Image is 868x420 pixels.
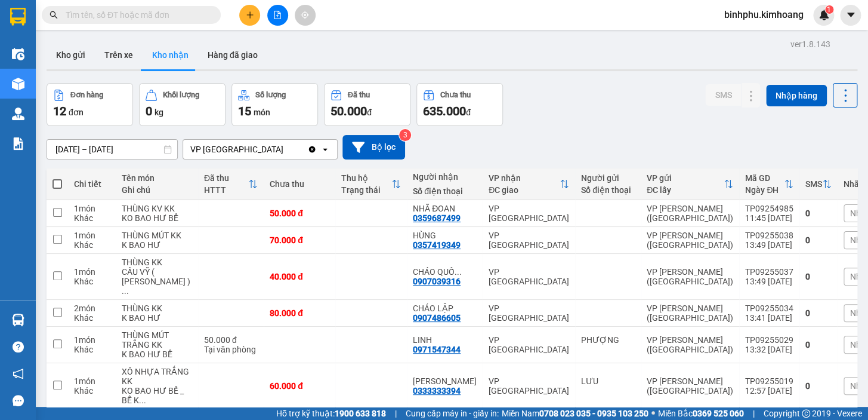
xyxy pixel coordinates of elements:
[74,231,110,240] div: 1 món
[47,140,177,159] input: Select a date range.
[74,240,110,250] div: Khác
[651,411,655,416] span: ⚪️
[53,104,66,118] span: 12
[693,409,744,418] strong: 0369 525 060
[805,340,832,350] div: 0
[413,313,461,323] div: 0907486605
[489,376,569,396] div: VP [GEOGRAPHIC_DATA]
[581,185,635,195] div: Số điện thoại
[74,204,110,213] div: 1 món
[273,11,282,19] span: file-add
[406,407,499,420] span: Cung cấp máy in - giấy in:
[47,41,95,69] button: Kho gửi
[122,267,192,296] div: CẦU VỸ ( K BAO HƯ ) HƯ KHÔNG ĐỀN
[239,5,260,26] button: plus
[825,5,833,14] sup: 1
[270,179,329,189] div: Chưa thu
[745,267,793,277] div: TP09255037
[143,41,198,69] button: Kho nhận
[805,209,832,218] div: 0
[163,91,199,99] div: Khối lượng
[74,345,110,354] div: Khác
[805,235,832,245] div: 0
[122,286,129,296] span: ...
[330,104,367,118] span: 50.000
[122,213,192,223] div: KO BAO HƯ BỂ
[270,272,329,281] div: 40.000 đ
[198,41,267,69] button: Hàng đã giao
[13,368,24,379] span: notification
[12,48,24,60] img: warehouse-icon
[805,381,832,391] div: 0
[581,173,635,183] div: Người gửi
[658,407,744,420] span: Miền Bắc
[399,129,411,141] sup: 3
[320,145,330,154] svg: open
[255,91,286,99] div: Số lượng
[204,345,258,354] div: Tại văn phòng
[342,135,405,160] button: Bộ lọc
[231,83,318,126] button: Số lượng15món
[647,267,733,286] div: VP [PERSON_NAME] ([GEOGRAPHIC_DATA])
[155,108,163,117] span: kg
[705,84,741,106] button: SMS
[647,173,724,183] div: VP gửi
[413,231,477,240] div: HÙNG
[502,407,648,420] span: Miền Nam
[805,272,832,281] div: 0
[413,335,477,345] div: LINH
[413,386,461,396] div: 0333333394
[122,386,192,405] div: KO BAO HƯ BỂ _ BỂ K ĐỀN
[335,168,407,200] th: Toggle SortBy
[270,209,329,218] div: 50.000 đ
[483,168,575,200] th: Toggle SortBy
[10,8,26,26] img: logo-vxr
[122,240,192,250] div: K BAO HƯ
[74,267,110,277] div: 1 món
[745,173,784,183] div: Mã GD
[122,367,192,386] div: XÔ NHỰA TRẮNG KK
[581,335,635,345] div: PHƯỢNG
[74,376,110,386] div: 1 món
[335,409,386,418] strong: 1900 633 818
[307,145,317,154] svg: Clear value
[466,108,471,117] span: đ
[13,395,24,406] span: message
[440,91,471,99] div: Chưa thu
[122,257,192,267] div: THÙNG KK
[413,277,461,286] div: 0907039316
[285,143,286,155] input: Selected VP Bình Phú.
[489,204,569,223] div: VP [GEOGRAPHIC_DATA]
[489,267,569,286] div: VP [GEOGRAPHIC_DATA]
[139,396,146,405] span: ...
[647,303,733,323] div: VP [PERSON_NAME] ([GEOGRAPHIC_DATA])
[276,407,386,420] span: Hỗ trợ kỹ thuật:
[818,10,829,20] img: icon-new-feature
[324,83,410,126] button: Đã thu50.000đ
[715,7,813,22] span: binhphu.kimhoang
[745,313,793,323] div: 13:41 [DATE]
[74,386,110,396] div: Khác
[745,345,793,354] div: 13:32 [DATE]
[647,231,733,250] div: VP [PERSON_NAME] ([GEOGRAPHIC_DATA])
[74,277,110,286] div: Khác
[766,85,827,106] button: Nhập hàng
[745,213,793,223] div: 11:45 [DATE]
[489,303,569,323] div: VP [GEOGRAPHIC_DATA]
[395,407,397,420] span: |
[647,204,733,223] div: VP [PERSON_NAME] ([GEOGRAPHIC_DATA])
[413,303,477,313] div: CHÁO LẬP
[739,168,799,200] th: Toggle SortBy
[74,213,110,223] div: Khác
[74,313,110,323] div: Khác
[204,173,248,183] div: Đã thu
[489,173,560,183] div: VP nhận
[12,108,24,120] img: warehouse-icon
[840,5,861,26] button: caret-down
[745,386,793,396] div: 12:57 [DATE]
[745,303,793,313] div: TP09255034
[647,335,733,354] div: VP [PERSON_NAME] ([GEOGRAPHIC_DATA])
[122,313,192,323] div: K BAO HƯ
[539,409,648,418] strong: 0708 023 035 - 0935 103 250
[413,186,477,196] div: Số điện thoại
